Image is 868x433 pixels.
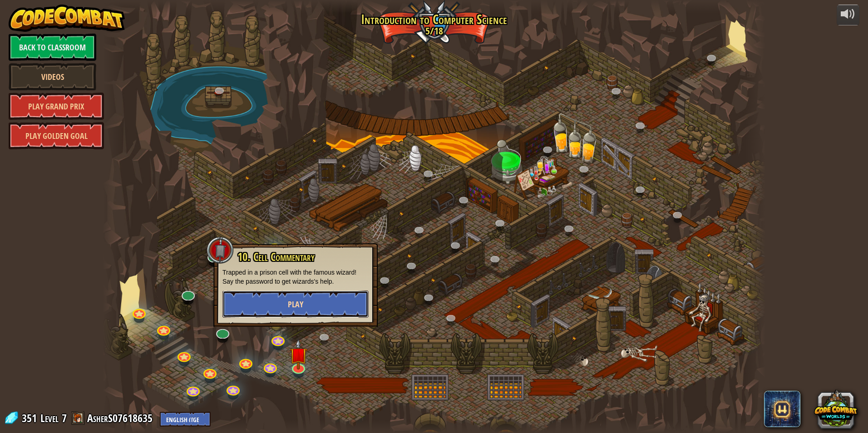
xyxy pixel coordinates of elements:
[222,290,369,318] button: Play
[22,411,39,425] span: 351
[222,268,369,286] p: Trapped in a prison cell with the famous wizard! Say the password to get wizards's help.
[9,122,104,149] a: Play Golden Goal
[837,5,859,26] button: Adjust volume
[87,411,155,425] a: AsherS07618635
[288,299,303,310] span: Play
[40,411,59,426] span: Level
[9,93,104,120] a: Play Grand Prix
[290,339,307,370] img: level-banner-unstarted.png
[9,5,125,32] img: CodeCombat - Learn how to code by playing a game
[9,34,96,61] a: Back to Classroom
[62,411,67,425] span: 7
[237,249,315,265] span: 10. Cell Commentary
[9,63,96,90] a: Videos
